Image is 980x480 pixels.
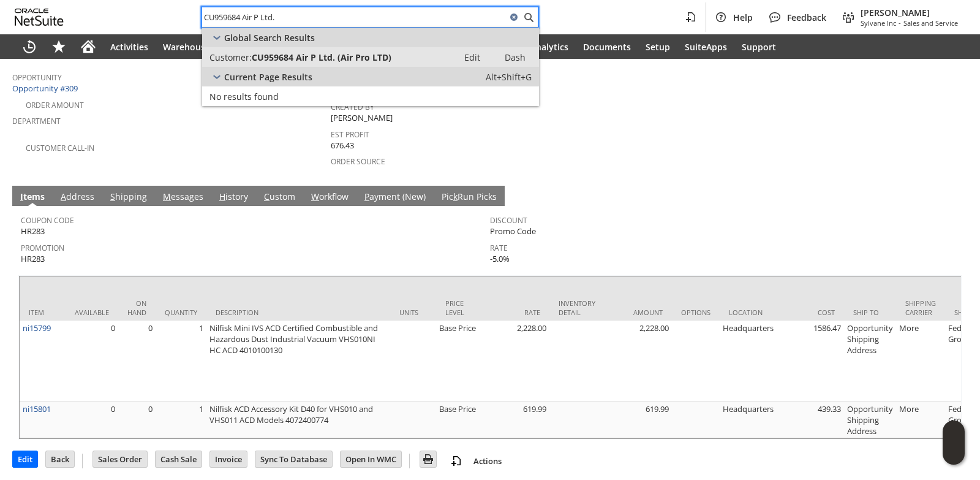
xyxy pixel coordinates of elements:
[896,402,945,438] td: More
[26,143,94,153] a: Customer Call-in
[156,321,206,402] td: 1
[17,191,48,204] a: Items
[202,10,507,25] input: Search
[861,7,958,18] span: [PERSON_NAME]
[75,308,109,317] div: Available
[861,18,896,28] span: Sylvane Inc
[777,321,844,402] td: 1586.47
[896,321,945,402] td: More
[118,402,156,438] td: 0
[202,86,539,106] a: No results found
[482,321,549,402] td: 2,228.00
[614,308,663,317] div: Amount
[127,299,146,317] div: On Hand
[103,34,156,59] a: Activities
[118,321,156,402] td: 0
[943,421,965,465] iframe: Click here to launch Oracle Guided Learning Help Panel
[66,321,118,402] td: 0
[156,402,206,438] td: 1
[110,191,115,202] span: S
[107,191,150,204] a: Shipping
[331,102,374,112] a: Created By
[490,215,527,226] a: Discount
[216,308,381,317] div: Description
[946,188,960,203] a: Unrolled view on
[734,34,783,59] a: Support
[439,191,500,204] a: PickRun Picks
[209,91,279,102] span: No results found
[21,243,64,253] a: Promotion
[73,34,103,59] a: Home
[605,321,672,402] td: 2,228.00
[436,402,482,438] td: Base Price
[224,71,312,83] span: Current Page Results
[110,41,148,53] span: Activities
[22,39,37,54] svg: Recent Records
[160,191,206,204] a: Messages
[853,308,887,317] div: Ship To
[787,12,826,23] span: Feedback
[490,226,536,237] span: Promo Code
[559,299,595,317] div: Inventory Detail
[451,50,494,64] a: Edit:
[61,191,66,202] span: A
[311,191,319,202] span: W
[605,402,672,438] td: 619.99
[364,191,369,202] span: P
[21,226,45,237] span: HR283
[583,41,631,53] span: Documents
[308,191,352,204] a: Workflow
[681,308,710,317] div: Options
[844,402,896,438] td: Opportunity Shipping Address
[491,308,540,317] div: Rate
[29,308,56,317] div: Item
[51,39,66,54] svg: Shortcuts
[521,10,536,25] svg: Search
[46,451,74,467] input: Back
[12,83,81,94] a: Opportunity #309
[646,41,670,53] span: Setup
[12,72,62,83] a: Opportunity
[490,243,508,253] a: Rate
[331,140,354,151] span: 676.43
[66,402,118,438] td: 0
[202,47,539,67] a: Customer:CU959684 Air P Ltd. (Air Pro LTD)Edit: Dash:
[264,191,269,202] span: C
[58,191,97,204] a: Address
[15,9,64,26] svg: logo
[482,402,549,438] td: 619.99
[216,191,251,204] a: History
[677,34,734,59] a: SuiteApps
[905,299,936,317] div: Shipping Carrier
[224,32,315,44] span: Global Search Results
[445,299,473,317] div: Price Level
[26,100,84,110] a: Order Amount
[163,41,210,53] span: Warehouse
[331,112,393,124] span: [PERSON_NAME]
[530,41,568,53] span: Analytics
[436,321,482,402] td: Base Price
[720,402,777,438] td: Headquarters
[20,191,23,202] span: I
[399,308,427,317] div: Units
[341,451,401,467] input: Open In WMC
[255,451,332,467] input: Sync To Database
[331,129,369,140] a: Est Profit
[93,451,147,467] input: Sales Order
[156,34,217,59] a: Warehouse
[210,451,247,467] input: Invoice
[638,34,677,59] a: Setup
[449,454,464,468] img: add-record.svg
[81,39,96,54] svg: Home
[720,321,777,402] td: Headquarters
[21,253,45,265] span: HR283
[469,455,507,467] a: Actions
[252,51,391,63] span: CU959684 Air P Ltd. (Air Pro LTD)
[23,322,51,333] a: ni15799
[486,71,532,83] span: Alt+Shift+G
[729,308,767,317] div: Location
[943,443,965,465] span: Oracle Guided Learning Widget. To move around, please hold and drag
[156,451,202,467] input: Cash Sale
[44,34,73,59] div: Shortcuts
[12,116,61,126] a: Department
